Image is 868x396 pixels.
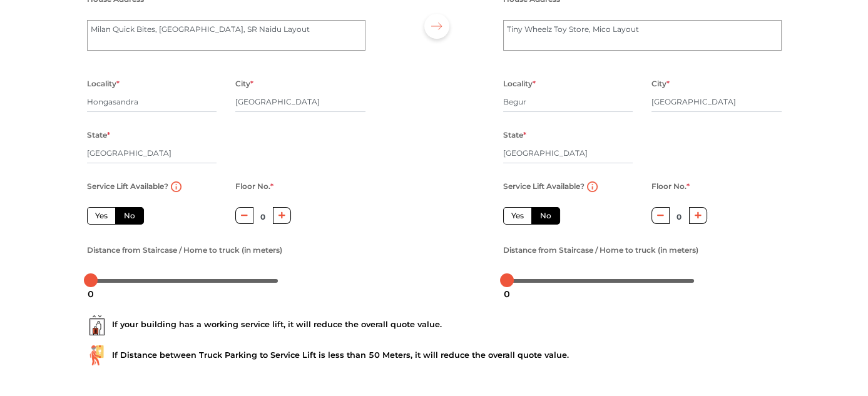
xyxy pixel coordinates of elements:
[87,242,282,258] label: Distance from Staircase / Home to truck (in meters)
[651,178,690,195] label: Floor No.
[115,207,144,225] label: No
[531,207,560,225] label: No
[87,76,120,92] label: Locality
[503,178,585,195] label: Service Lift Available?
[87,345,782,365] div: If Distance between Truck Parking to Service Lift is less than 50 Meters, it will reduce the over...
[503,20,782,51] textarea: Tiny Wheelz Toy Store, Mico Layout
[83,283,99,305] div: 0
[87,178,168,195] label: Service Lift Available?
[87,20,365,51] textarea: Milan Quick Bites, [GEOGRAPHIC_DATA], SR Naidu Layout
[87,207,116,225] label: Yes
[503,242,698,258] label: Distance from Staircase / Home to truck (in meters)
[503,76,536,92] label: Locality
[503,127,526,143] label: State
[87,315,107,335] img: ...
[87,315,782,335] div: If your building has a working service lift, it will reduce the overall quote value.
[87,127,110,143] label: State
[651,76,670,92] label: City
[503,207,532,225] label: Yes
[235,76,253,92] label: City
[499,283,515,305] div: 0
[235,178,273,195] label: Floor No.
[87,345,107,365] img: ...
